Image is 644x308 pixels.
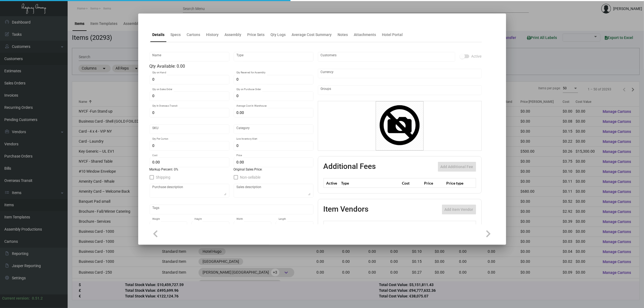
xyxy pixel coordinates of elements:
div: Hotel Portal [382,32,403,38]
div: Specs [171,32,181,38]
div: Qty Logs [271,32,286,38]
button: Add Additional Fee [438,162,476,172]
input: Add new.. [321,55,452,59]
h2: Item Vendors [323,205,369,214]
button: Add item Vendor [442,205,476,214]
span: Add Additional Fee [441,165,473,169]
th: Preffered [323,221,346,231]
th: SKU [430,221,476,231]
div: Assembly [225,32,242,38]
th: Cost [401,178,423,188]
div: Average Cost Summary [292,32,332,38]
h2: Additional Fees [323,162,376,172]
div: Price Sets [247,32,265,38]
div: Notes [338,32,348,38]
span: Shipping [156,174,171,181]
span: Active [471,53,482,60]
th: Type [340,178,401,188]
span: Non-sellable [240,174,261,181]
span: Add item Vendor [445,207,473,212]
div: History [206,32,219,38]
th: Active [323,178,340,188]
div: 0.51.2 [32,296,43,301]
div: Attachments [354,32,376,38]
th: Vendor [346,221,430,231]
th: Price type [445,178,469,188]
div: Cartons [187,32,200,38]
th: Price [423,178,445,188]
div: Details [153,32,165,38]
div: Current version: [2,296,30,301]
input: Add new.. [321,88,479,92]
div: Qty Available: 0.00 [150,63,313,70]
